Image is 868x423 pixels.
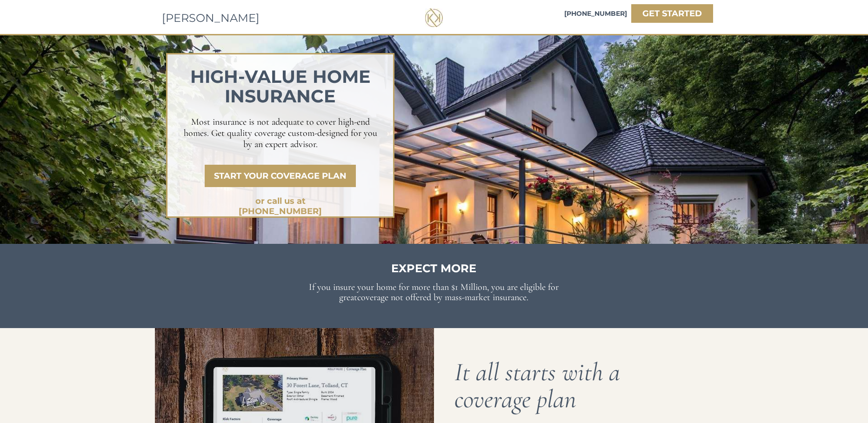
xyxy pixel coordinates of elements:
strong: START YOUR COVERAGE PLAN [214,171,347,181]
span: EXPECT MORE [391,262,476,275]
span: coverage not offered by mass-market insurance. [357,292,528,303]
span: [PERSON_NAME] [162,11,260,25]
span: HIGH-VALUE home insurance [190,66,371,107]
strong: GET STARTED [642,8,702,19]
span: It all starts with a coverage plan [454,356,620,415]
span: Most insurance is not adequate to cover high-end homes. Get quality coverage custom-designed for ... [184,116,377,150]
span: [PHONE_NUMBER] [564,9,627,18]
span: If you insure your home for more than $1 Million, you are eligible for great [309,282,559,303]
strong: or call us at [PHONE_NUMBER] [239,196,322,216]
a: or call us at [PHONE_NUMBER] [220,193,341,209]
a: GET STARTED [631,4,713,23]
a: START YOUR COVERAGE PLAN [205,165,356,187]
